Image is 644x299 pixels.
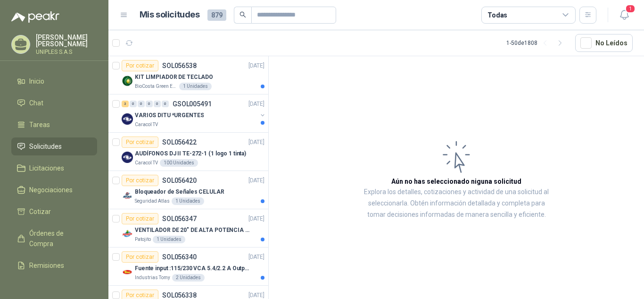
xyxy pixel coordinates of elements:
p: Patojito [135,236,151,243]
a: 3 0 0 0 0 0 GSOL005491[DATE] Company LogoVARIOS DITU *URGENTESCaracol TV [122,98,266,128]
a: Por cotizarSOL056538[DATE] Company LogoKIT LIMPIADOR DE TECLADOBioCosta Green Energy S.A.S1 Unidades [108,56,268,94]
img: Company Logo [122,152,133,163]
span: Cotizar [29,206,51,217]
p: SOL056347 [162,215,197,222]
span: 1 [625,4,636,13]
img: Company Logo [122,75,133,86]
a: Inicio [11,72,97,90]
button: 1 [616,7,633,24]
div: Por cotizar [122,175,158,186]
div: 1 Unidades [153,236,185,243]
h1: Mis solicitudes [140,8,200,22]
p: VARIOS DITU *URGENTES [135,111,204,120]
button: No Leídos [575,34,633,52]
p: Fuente input :115/230 VCA 5.4/2.2 A Output: 24 VDC 10 A 47-63 Hz [135,264,252,273]
div: 0 [154,101,161,107]
p: AUDÍFONOS DJ II TE-272-1 (1 logo 1 tinta) [135,149,246,158]
div: Por cotizar [122,213,158,224]
p: Explora los detalles, cotizaciones y actividad de una solicitud al seleccionarla. Obtén informaci... [363,187,550,221]
p: [DATE] [248,176,264,185]
span: Inicio [29,76,44,86]
p: Industrias Tomy [135,274,170,282]
span: Remisiones [29,260,64,271]
p: SOL056422 [162,139,197,145]
div: Por cotizar [122,251,158,263]
p: Bloqueador de Señales CELULAR [135,188,224,196]
span: 879 [207,9,226,21]
div: 100 Unidades [160,159,198,167]
img: Company Logo [122,113,133,125]
div: 1 - 50 de 1808 [506,35,568,51]
a: Órdenes de Compra [11,224,97,253]
p: Caracol TV [135,121,158,128]
p: Seguridad Atlas [135,197,170,205]
span: search [239,11,246,18]
div: Todas [487,10,507,20]
a: Tareas [11,116,97,134]
a: Licitaciones [11,159,97,177]
span: Negociaciones [29,185,73,195]
p: [DATE] [248,138,264,147]
div: 1 Unidades [179,83,212,90]
p: [DATE] [248,100,264,109]
p: SOL056340 [162,254,197,260]
a: Remisiones [11,256,97,274]
img: Company Logo [122,228,133,239]
h3: Aún no has seleccionado niguna solicitud [391,176,521,187]
img: Company Logo [122,266,133,278]
p: UNIPLES S.A.S [36,49,97,55]
span: Tareas [29,120,50,130]
img: Logo peakr [11,11,59,23]
p: [DATE] [248,253,264,262]
div: 3 [122,101,129,107]
div: 0 [162,101,169,107]
div: Por cotizar [122,137,158,148]
p: Caracol TV [135,159,158,167]
a: Cotizar [11,203,97,221]
p: [DATE] [248,214,264,223]
p: KIT LIMPIADOR DE TECLADO [135,73,213,82]
p: SOL056420 [162,177,197,184]
a: Negociaciones [11,181,97,199]
p: [PERSON_NAME] [PERSON_NAME] [36,34,97,47]
div: Por cotizar [122,60,158,71]
a: Por cotizarSOL056420[DATE] Company LogoBloqueador de Señales CELULARSeguridad Atlas1 Unidades [108,171,268,209]
span: Órdenes de Compra [29,228,88,249]
div: 1 Unidades [172,197,204,205]
a: Solicitudes [11,137,97,155]
a: Chat [11,94,97,112]
span: Solicitudes [29,141,62,152]
div: 0 [146,101,153,107]
a: Por cotizarSOL056340[DATE] Company LogoFuente input :115/230 VCA 5.4/2.2 A Output: 24 VDC 10 A 47... [108,248,268,286]
span: Licitaciones [29,163,64,173]
div: 2 Unidades [172,274,205,282]
p: SOL056338 [162,292,197,299]
p: BioCosta Green Energy S.A.S [135,83,177,90]
p: SOL056538 [162,62,197,69]
div: 0 [130,101,137,107]
a: Por cotizarSOL056347[DATE] Company LogoVENTILADOR DE 20" DE ALTA POTENCIA PARA ANCLAR A LA PAREDP... [108,209,268,248]
div: 0 [138,101,145,107]
a: Por cotizarSOL056422[DATE] Company LogoAUDÍFONOS DJ II TE-272-1 (1 logo 1 tinta)Caracol TV100 Uni... [108,133,268,171]
p: GSOL005491 [173,101,212,107]
p: [DATE] [248,61,264,70]
img: Company Logo [122,190,133,201]
span: Chat [29,98,43,108]
p: VENTILADOR DE 20" DE ALTA POTENCIA PARA ANCLAR A LA PARED [135,226,252,235]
